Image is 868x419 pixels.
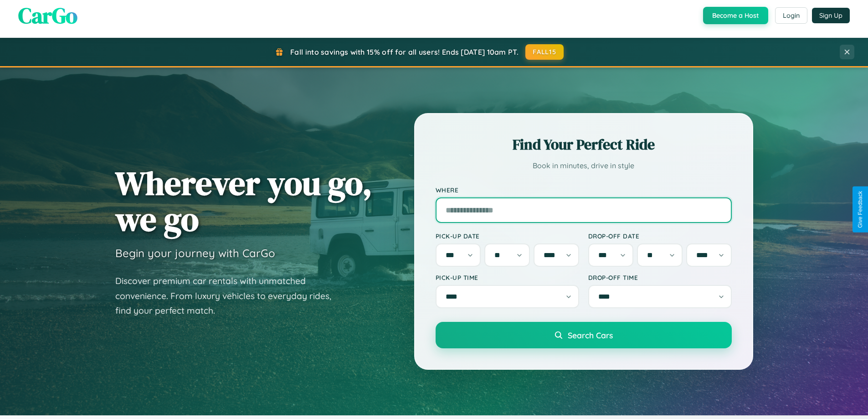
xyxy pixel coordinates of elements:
p: Discover premium car rentals with unmatched convenience. From luxury vehicles to everyday rides, ... [115,274,343,318]
span: Fall into savings with 15% off for all users! Ends [DATE] 10am PT. [290,47,519,57]
h1: Wherever you go, we go [115,165,372,237]
p: Book in minutes, drive in style [436,159,732,172]
button: FALL15 [525,44,564,60]
button: Search Cars [436,322,732,348]
div: Give Feedback [857,191,863,228]
label: Drop-off Time [588,274,732,281]
label: Where [436,186,732,194]
span: Search Cars [568,330,613,340]
h2: Find Your Perfect Ride [436,134,732,155]
button: Become a Host [703,7,768,24]
h3: Begin your journey with CarGo [115,246,275,260]
span: CarGo [18,0,77,31]
button: Sign Up [812,8,850,23]
button: Login [775,7,807,24]
label: Drop-off Date [588,232,732,240]
label: Pick-up Time [436,274,579,281]
label: Pick-up Date [436,232,579,240]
